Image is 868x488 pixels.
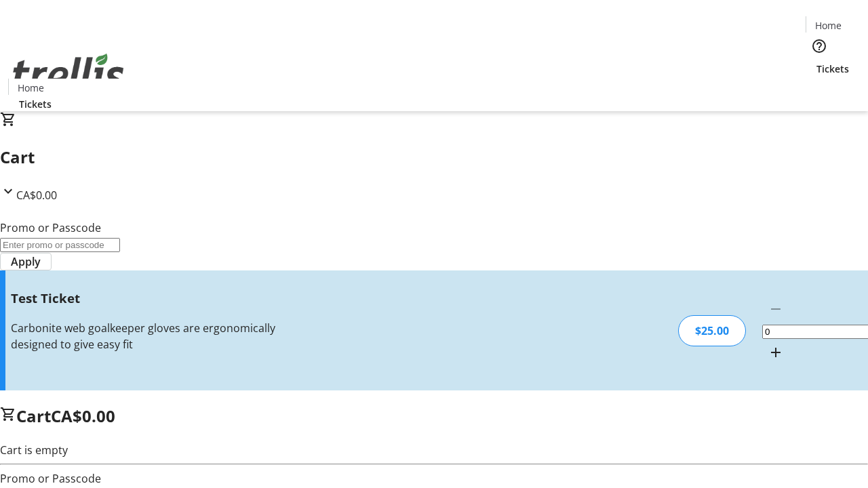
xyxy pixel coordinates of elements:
[19,97,52,111] span: Tickets
[806,62,860,76] a: Tickets
[51,405,115,427] span: CA$0.00
[11,289,307,308] h3: Test Ticket
[678,315,746,346] div: $25.00
[806,18,850,33] a: Home
[11,253,41,270] span: Apply
[762,339,789,366] button: Increment by one
[816,62,849,76] span: Tickets
[16,188,57,203] span: CA$0.00
[11,320,307,352] div: Carbonite web goalkeeper gloves are ergonomically designed to give easy fit
[8,39,129,106] img: Orient E2E Organization A7xwv2QK2t's Logo
[806,33,833,60] button: Help
[806,76,833,103] button: Cart
[18,81,44,95] span: Home
[8,97,62,111] a: Tickets
[9,81,52,95] a: Home
[815,18,842,33] span: Home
